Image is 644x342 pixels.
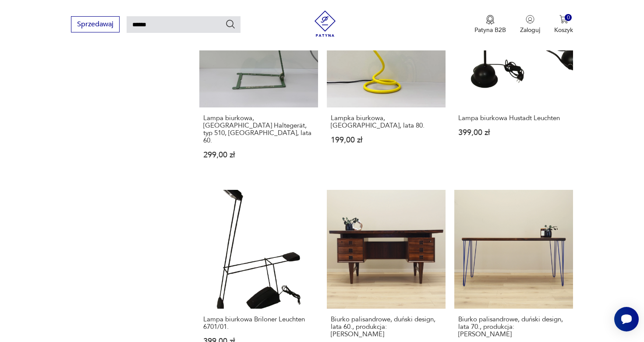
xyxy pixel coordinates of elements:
p: 299,00 zł [203,151,314,159]
h3: Lampka biurkowa, [GEOGRAPHIC_DATA], lata 80. [331,114,442,129]
button: Sprzedawaj [71,16,120,32]
button: 0Koszyk [554,15,573,34]
p: 199,00 zł [331,136,442,144]
a: Sprzedawaj [71,22,120,28]
h3: Lampa biurkowa, [GEOGRAPHIC_DATA] Haltegerät, typ 510, [GEOGRAPHIC_DATA], lata 60. [203,114,314,144]
div: 0 [565,14,572,21]
h3: Biurko palisandrowe, duński design, lata 70., produkcja: [PERSON_NAME] [458,316,569,338]
p: Patyna B2B [474,26,506,34]
h3: Lampa biurkowa Briloner Leuchten 6701/01. [203,316,314,331]
h3: Lampa biurkowa Hustadt Leuchten [458,114,569,122]
h3: Biurko palisandrowe, duński design, lata 60., produkcja: [PERSON_NAME] [331,316,442,338]
button: Zaloguj [520,15,540,34]
img: Ikona koszyka [559,15,568,24]
img: Ikonka użytkownika [526,15,534,24]
button: Szukaj [225,19,236,29]
img: Ikona medalu [486,15,495,25]
img: Patyna - sklep z meblami i dekoracjami vintage [312,11,338,37]
a: Ikona medaluPatyna B2B [474,15,506,34]
p: Koszyk [554,26,573,34]
button: Patyna B2B [474,15,506,34]
iframe: Smartsupp widget button [614,307,639,331]
p: 399,00 zł [458,129,569,136]
p: Zaloguj [520,26,540,34]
